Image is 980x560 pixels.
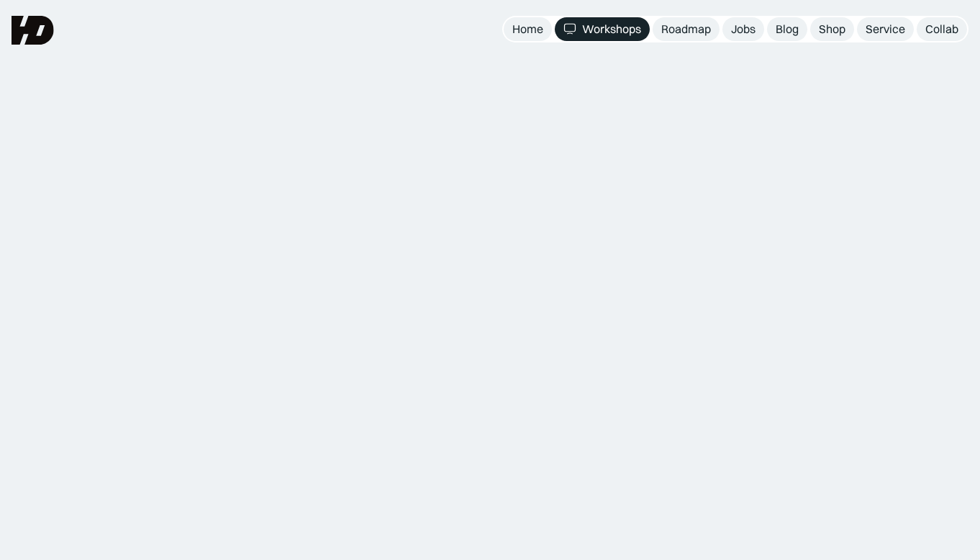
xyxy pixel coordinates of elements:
[810,17,854,41] a: Shop
[819,22,845,37] div: Shop
[653,17,720,41] a: Roadmap
[722,17,764,41] a: Jobs
[857,17,914,41] a: Service
[582,22,641,37] div: Workshops
[767,17,807,41] a: Blog
[866,22,905,37] div: Service
[504,17,552,41] a: Home
[776,22,799,37] div: Blog
[731,22,756,37] div: Jobs
[512,22,543,37] div: Home
[917,17,967,41] a: Collab
[661,22,711,37] div: Roadmap
[925,22,958,37] div: Collab
[555,17,650,41] a: Workshops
